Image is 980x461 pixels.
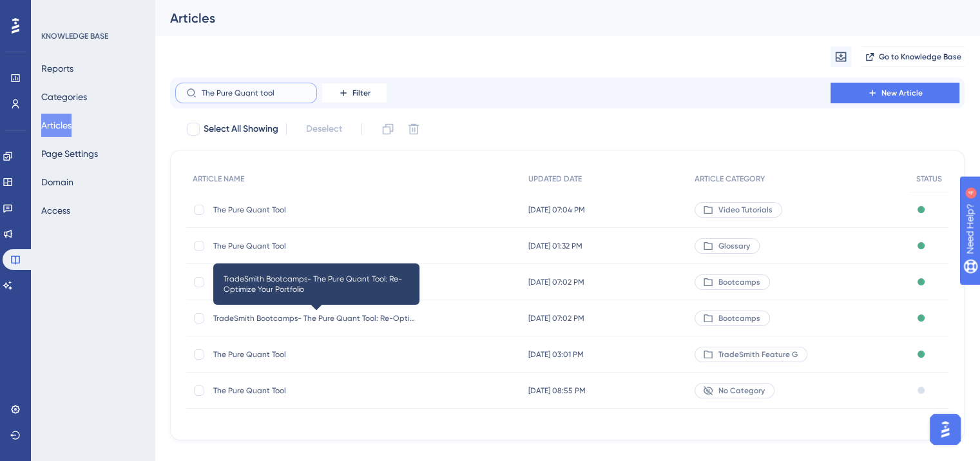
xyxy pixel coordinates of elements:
button: Go to Knowledge Base [861,46,965,67]
span: [DATE] 01:32 PM [528,241,582,251]
span: The Pure Quant Tool [213,349,419,360]
span: ARTICLE CATEGORY [695,174,765,184]
span: [DATE] 07:02 PM [528,313,584,323]
span: The Pure Quant Tool [213,385,419,396]
div: Articles [170,9,932,27]
span: No Category [718,385,765,396]
span: The Pure Quant Tool [213,205,419,215]
span: Bootcamps [718,313,760,323]
div: 4 [90,6,93,17]
span: TradeSmith Bootcamps- The Pure Quant Tool: Re-Optimize Your Portfolio [224,274,409,294]
button: Deselect [294,118,354,141]
span: [DATE] 07:02 PM [528,277,584,287]
span: TradeSmith Feature G [718,349,798,360]
span: [DATE] 03:01 PM [528,349,584,360]
span: The Pure Quant Tool [213,241,419,251]
input: Search [202,88,306,97]
span: ARTICLE NAME [193,174,244,184]
button: Reports [41,57,73,80]
span: Select All Showing [204,121,278,137]
span: Filter [352,88,370,98]
span: STATUS [916,174,942,184]
button: New Article [831,83,959,103]
span: TradeSmith Bootcamps- The Pure Quant Tool: Re-Optimize Your Portfolio [213,313,419,323]
span: Bootcamps [718,277,760,287]
iframe: UserGuiding AI Assistant Launcher [926,410,965,449]
span: New Article [881,88,923,98]
div: KNOWLEDGE BASE [41,31,108,41]
span: Need Help? [30,3,81,19]
button: Access [41,199,70,222]
button: Page Settings [41,142,98,165]
span: [DATE] 08:55 PM [528,385,586,396]
span: Glossary [718,241,750,251]
span: [DATE] 07:04 PM [528,205,585,215]
span: Go to Knowledge Base [879,52,961,62]
button: Categories [41,85,87,108]
button: Articles [41,114,72,137]
span: UPDATED DATE [528,174,582,184]
button: Domain [41,170,73,194]
span: Deselect [306,121,342,137]
button: Filter [322,83,387,103]
span: Video Tutorials [718,205,773,215]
